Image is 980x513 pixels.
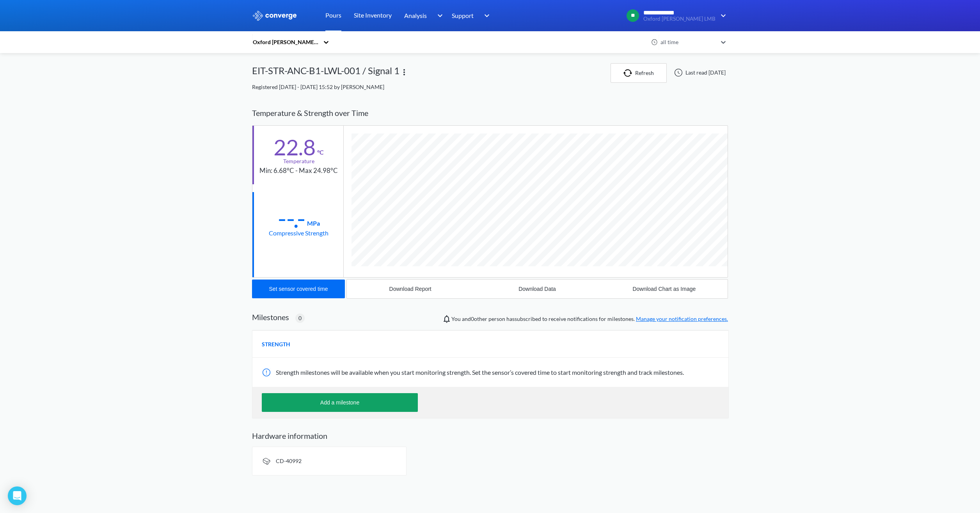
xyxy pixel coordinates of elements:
span: Oxford [PERSON_NAME] LMB [643,16,715,22]
img: notifications-icon.svg [442,314,451,324]
div: Download Report [389,286,431,292]
div: Download Data [518,286,556,292]
div: EIT-STR-ANC-B1-LWL-001 / Signal 1 [252,63,399,83]
div: Open Intercom Messenger [8,486,27,505]
a: Manage your notification preferences. [636,315,728,322]
button: Download Data [474,280,600,298]
button: Set sensor covered time [252,280,345,298]
div: 22.8 [273,137,316,157]
div: all time [659,38,717,46]
button: Add a milestone [262,393,418,412]
div: Download Chart as Image [632,286,696,292]
div: Temperature & Strength over Time [252,101,728,125]
span: STRENGTH [262,340,290,349]
div: Last read [DATE] [670,68,728,77]
span: Analysis [404,11,427,20]
div: Set sensor covered time [269,286,328,292]
img: icon-clock.svg [651,39,658,46]
button: Download Chart as Image [601,280,728,298]
button: Refresh [611,63,667,83]
span: Registered [DATE] - [DATE] 15:52 by [PERSON_NAME] [252,84,384,90]
span: Strength milestones will be available when you start monitoring strength. Set the sensor’s covere... [276,369,684,376]
h2: Milestones [252,312,289,322]
span: 0 other [471,315,487,322]
img: downArrow.svg [715,11,728,20]
span: Support [452,11,474,20]
img: more.svg [399,68,409,77]
div: Oxford [PERSON_NAME] LMB [252,38,319,46]
span: You and person has subscribed to receive notifications for milestones. [451,315,728,323]
span: CD-40992 [276,458,302,464]
div: --.- [278,208,305,228]
div: Compressive Strength [269,228,328,238]
h2: Hardware information [252,431,728,440]
div: Min: 6.68°C - Max 24.98°C [259,166,338,176]
button: Download Report [347,280,474,298]
div: Temperature [283,157,314,166]
img: downArrow.svg [479,11,492,20]
img: logo_ewhite.svg [252,11,297,21]
img: signal-icon.svg [262,456,271,466]
span: 0 [298,314,302,322]
img: downArrow.svg [432,11,445,20]
img: icon-refresh.svg [623,69,635,77]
